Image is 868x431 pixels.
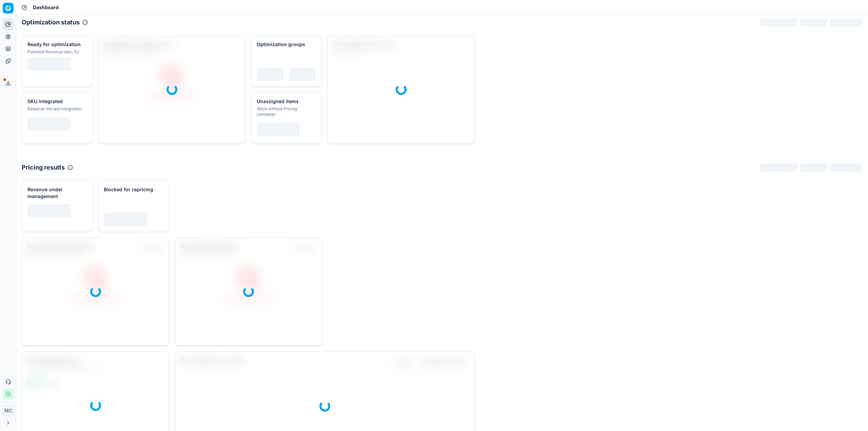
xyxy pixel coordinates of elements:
div: Potential Revenue (abs.,%) [27,49,85,55]
div: Revenue under management [27,186,85,200]
div: SKUs without Pricing campaign [257,106,315,117]
div: Optimization groups [257,41,315,48]
button: MC [3,405,14,416]
div: Blocked for repricing [104,186,162,193]
div: Ready for optimization [27,41,85,48]
div: Based on the last integration [27,106,85,112]
h2: Optimization status [22,18,80,27]
div: SKU integrated [27,98,85,105]
div: Unassigned items [257,98,315,105]
span: Dashboard [33,4,59,11]
nav: breadcrumb [33,4,59,11]
span: MC [3,406,13,416]
h2: Pricing results [22,163,65,172]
